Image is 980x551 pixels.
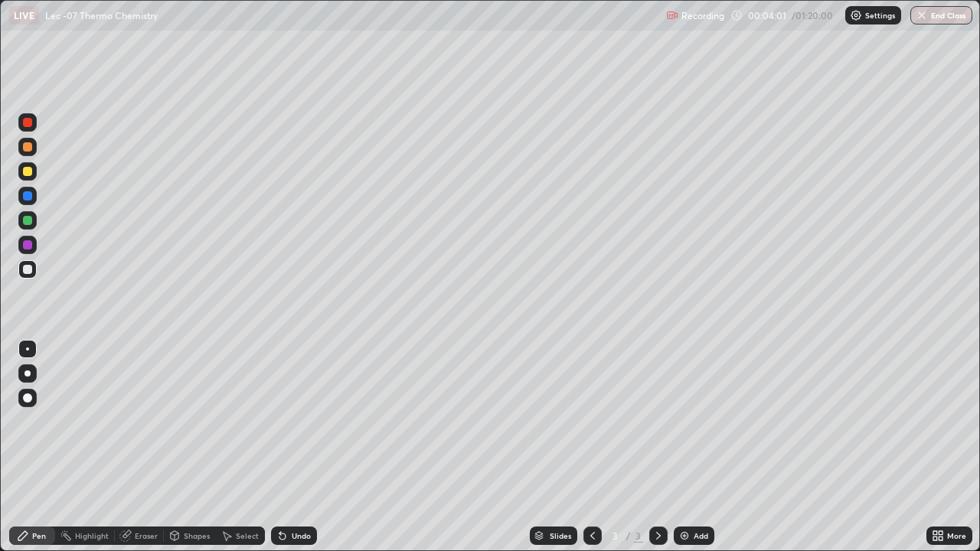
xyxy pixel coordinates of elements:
button: End Class [910,6,972,24]
div: / [626,531,631,540]
div: More [947,532,966,540]
div: Undo [292,532,311,540]
img: add-slide-button [678,530,691,542]
div: Eraser [135,532,158,540]
div: Add [694,532,708,540]
img: recording.375f2c34.svg [666,9,678,21]
p: Settings [865,11,895,19]
div: Pen [32,532,46,540]
div: Shapes [184,532,210,540]
p: Lec -07 Thermo Chemistry [45,9,158,21]
img: class-settings-icons [850,9,862,21]
p: LIVE [14,9,34,21]
img: end-class-cross [916,9,928,21]
div: 3 [608,531,623,540]
div: Select [236,532,259,540]
div: Slides [550,532,571,540]
div: 3 [634,529,643,543]
p: Recording [681,10,724,21]
div: Highlight [75,532,109,540]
